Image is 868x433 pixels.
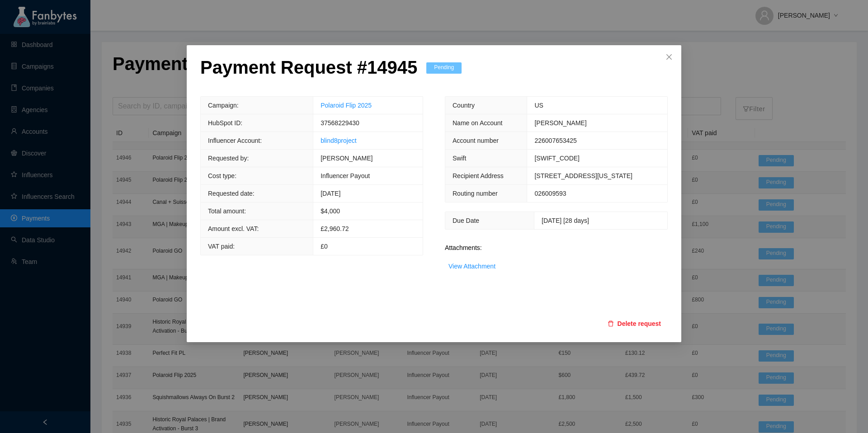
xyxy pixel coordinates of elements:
span: Requested by: [208,155,249,162]
span: US [534,102,543,109]
span: Account number [453,137,499,144]
span: [PERSON_NAME] [534,119,586,127]
span: [PERSON_NAME] [321,155,373,162]
span: £0 [321,243,328,250]
span: close [665,53,673,61]
span: $ 4,000 [321,207,340,215]
span: Delete request [618,319,661,329]
span: Campaign: [208,102,239,109]
span: Cost type: [208,172,236,179]
span: Pending [426,62,462,74]
span: [DATE] [28 days] [542,217,589,224]
span: Routing number [453,190,498,197]
span: Influencer Account: [208,137,262,144]
span: VAT paid: [208,243,235,250]
span: 37568229430 [321,119,359,127]
a: blind8project [321,137,356,144]
a: View Attachment [448,263,495,270]
span: £2,960.72 [321,225,349,232]
p: Payment Request # 14945 [200,56,417,78]
span: [STREET_ADDRESS][US_STATE] [534,172,632,179]
span: Influencer Payout [321,172,370,179]
button: Close [657,45,681,70]
a: Polaroid Flip 2025 [321,102,372,109]
span: 026009593 [534,190,566,197]
span: 226007653425 [534,137,576,144]
span: HubSpot ID: [208,119,242,127]
span: delete [608,320,614,328]
span: Country [453,102,475,109]
span: [DATE] [321,190,340,197]
span: Requested date: [208,190,255,197]
button: deleteDelete request [601,316,668,331]
span: [SWIFT_CODE] [534,155,580,162]
span: Total amount: [208,207,246,215]
span: Swift [453,155,466,162]
span: Amount excl. VAT: [208,225,259,232]
span: Due Date [453,217,479,224]
span: Name on Account [453,119,503,127]
span: Recipient Address [453,172,504,179]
